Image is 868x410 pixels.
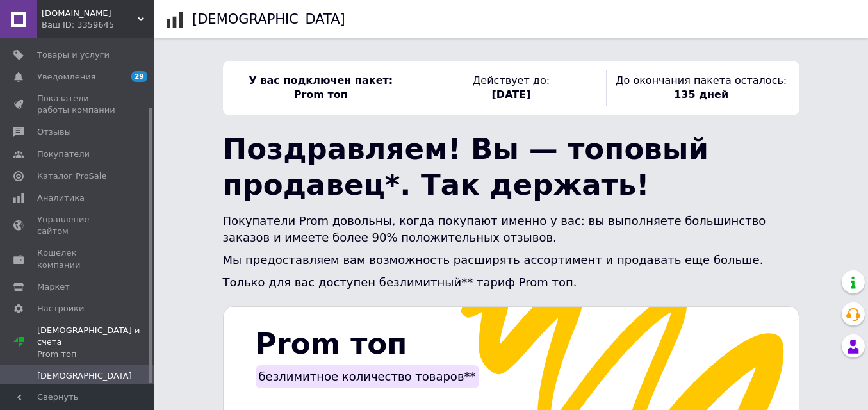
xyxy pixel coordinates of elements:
span: Покупатели [37,149,90,160]
span: Уведомления [37,71,95,83]
div: Ваш ID: 3359645 [42,19,154,31]
div: Prom топ [37,348,154,360]
span: Маркет [37,281,70,293]
span: Кошелек компании [37,247,119,270]
span: Покупатели Prom довольны, когда покупают именно у вас: вы выполняете большинство заказов и имеете... [223,214,766,243]
span: Настройки [37,303,84,315]
span: безлимитное количество товаров** [259,370,476,383]
span: [DEMOGRAPHIC_DATA] [37,370,132,382]
span: Поздравляем! Вы — топовый продавец*. Так держать! [223,132,709,202]
span: Prom топ [294,88,348,101]
span: [DEMOGRAPHIC_DATA] и счета [37,325,154,360]
span: Каталог ProSale [37,170,106,182]
span: До окончания пакета осталось: [616,74,787,86]
span: Показатели работы компании [37,93,119,116]
span: Мы предоставляем вам возможность расширять ассортимент и продавать еще больше. [223,253,764,266]
span: 29 [131,71,147,82]
h1: [DEMOGRAPHIC_DATA] [192,12,345,27]
span: Управление сайтом [37,214,119,237]
span: Prom топ [256,327,407,361]
span: У вас подключен пакет: [249,74,393,86]
span: [DATE] [492,88,531,101]
span: Forsunki.in.ua [42,8,138,19]
span: Товары и услуги [37,49,110,61]
span: Аналитика [37,192,85,204]
div: Действует до: [416,70,606,106]
span: 135 дней [674,88,728,101]
span: Отзывы [37,126,71,138]
span: Только для вас доступен безлимитный** тариф Prom топ. [223,275,577,289]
